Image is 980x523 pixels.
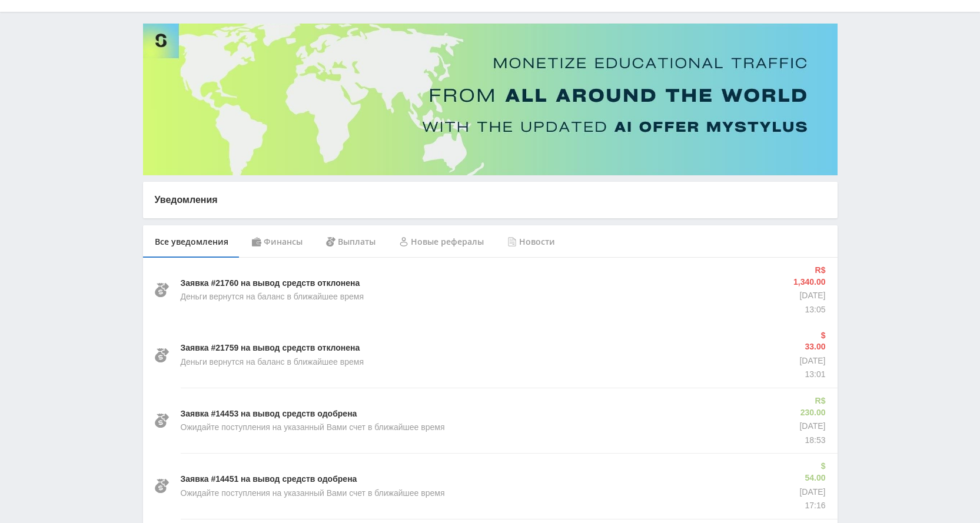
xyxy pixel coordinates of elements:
[155,194,826,206] p: Уведомления
[793,395,826,418] p: R$ 230.00
[181,291,364,303] p: Деньги вернутся на баланс в ближайшее время
[181,422,445,434] p: Ожидайте поступления на указанный Вами счет в ближайшее время
[799,330,825,353] p: $ 33.00
[793,421,826,432] p: [DATE]
[787,290,825,302] p: [DATE]
[799,355,825,367] p: [DATE]
[496,225,567,258] div: Новости
[799,461,825,484] p: $ 54.00
[181,408,357,420] p: Заявка #14453 на вывод средств одобрена
[181,357,364,368] p: Деньги вернутся на баланс в ближайшее время
[799,487,825,498] p: [DATE]
[387,225,496,258] div: Новые рефералы
[181,342,360,354] p: Заявка #21759 на вывод средств отклонена
[181,474,357,485] p: Заявка #14451 на вывод средств одобрена
[143,225,240,258] div: Все уведомления
[314,225,387,258] div: Выплаты
[787,265,825,288] p: R$ 1,340.00
[143,24,838,175] img: Banner
[787,304,825,316] p: 13:05
[799,369,825,381] p: 13:01
[181,488,445,499] p: Ожидайте поступления на указанный Вами счет в ближайшее время
[181,278,360,289] p: Заявка #21760 на вывод средств отклонена
[793,435,826,447] p: 18:53
[240,225,314,258] div: Финансы
[799,500,825,512] p: 17:16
